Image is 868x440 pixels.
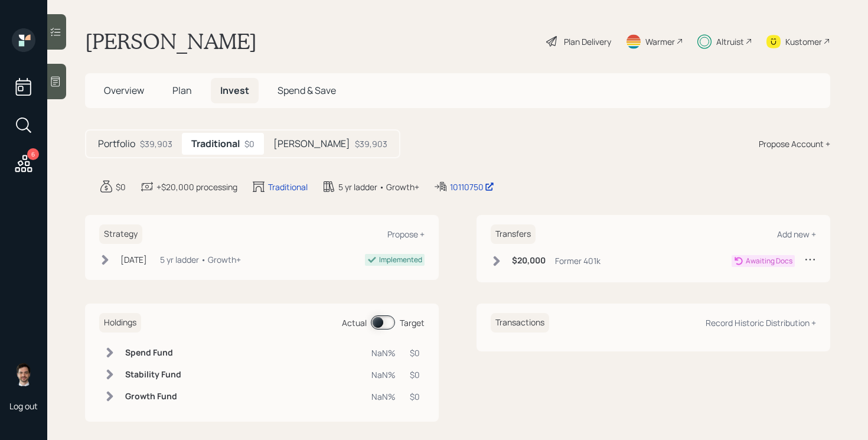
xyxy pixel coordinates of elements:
[410,390,420,403] div: $0
[400,317,425,329] div: Target
[410,369,420,381] div: $0
[140,138,172,150] div: $39,903
[99,224,142,244] h6: Strategy
[125,392,181,402] h6: Growth Fund
[342,317,367,329] div: Actual
[98,138,135,149] h5: Portfolio
[99,313,141,333] h6: Holdings
[125,370,181,380] h6: Stability Fund
[273,138,350,149] h5: [PERSON_NAME]
[716,35,744,48] div: Altruist
[220,84,249,97] span: Invest
[450,181,494,193] div: 10110750
[785,35,822,48] div: Kustomer
[172,84,192,97] span: Plan
[491,313,549,333] h6: Transactions
[564,35,611,48] div: Plan Delivery
[379,255,422,265] div: Implemented
[512,256,546,266] h6: $20,000
[759,138,830,150] div: Propose Account +
[244,138,254,150] div: $0
[410,347,420,359] div: $0
[9,400,38,412] div: Log out
[371,390,396,403] div: NaN%
[555,255,601,267] div: Former 401k
[116,181,126,193] div: $0
[85,28,257,54] h1: [PERSON_NAME]
[160,253,241,266] div: 5 yr ladder • Growth+
[191,138,240,149] h5: Traditional
[777,229,816,240] div: Add new +
[104,84,144,97] span: Overview
[268,181,308,193] div: Traditional
[125,348,181,358] h6: Spend Fund
[491,224,536,244] h6: Transfers
[156,181,237,193] div: +$20,000 processing
[27,148,39,160] div: 6
[120,253,147,266] div: [DATE]
[645,35,675,48] div: Warmer
[355,138,387,150] div: $39,903
[387,229,425,240] div: Propose +
[12,363,35,386] img: jonah-coleman-headshot.png
[746,256,792,266] div: Awaiting Docs
[371,347,396,359] div: NaN%
[278,84,336,97] span: Spend & Save
[371,369,396,381] div: NaN%
[338,181,419,193] div: 5 yr ladder • Growth+
[706,317,816,328] div: Record Historic Distribution +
